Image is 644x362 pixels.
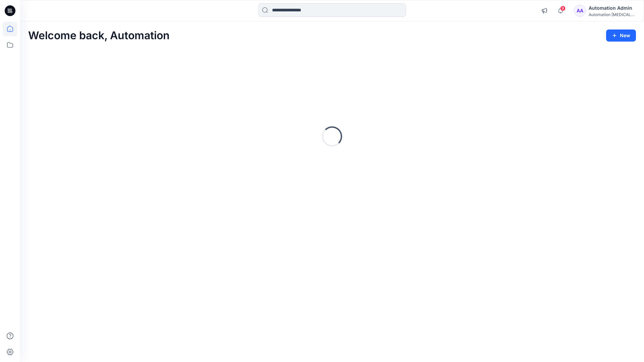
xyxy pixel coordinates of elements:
[606,29,636,42] button: New
[28,29,170,42] h2: Welcome back, Automation
[589,12,636,17] div: Automation [MEDICAL_DATA]...
[589,4,636,12] div: Automation Admin
[574,5,586,17] div: AA
[560,6,566,11] span: 9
